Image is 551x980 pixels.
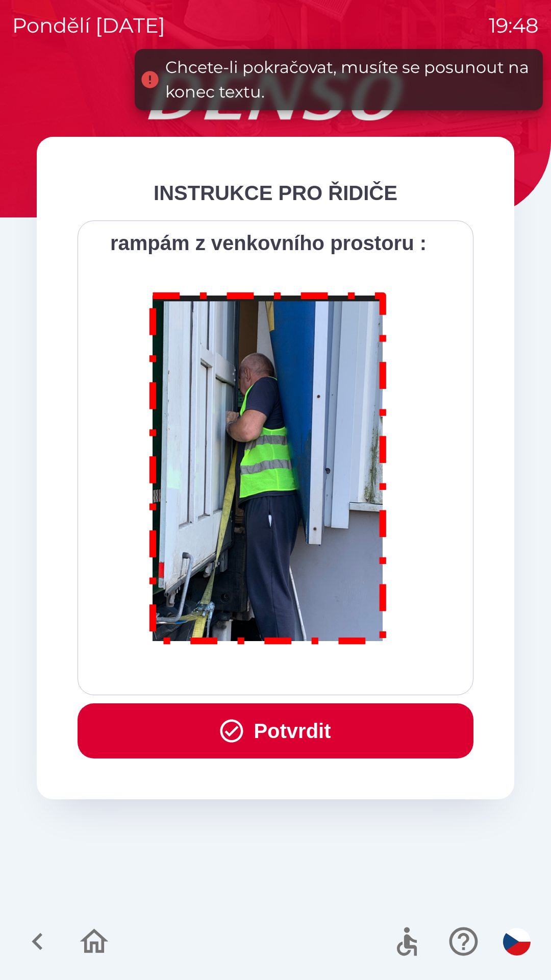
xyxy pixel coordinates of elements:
[37,71,514,120] img: Logo
[138,279,399,654] img: M8MNayrTL6gAAAABJRU5ErkJggg==
[165,55,533,104] div: Chcete-li pokračovat, musíte se posunout na konec textu.
[78,178,473,208] div: INSTRUKCE PRO ŘIDIČE
[503,928,531,955] img: cs flag
[78,703,473,758] button: Potvrdit
[489,10,539,41] p: 19:48
[12,10,165,41] p: pondělí [DATE]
